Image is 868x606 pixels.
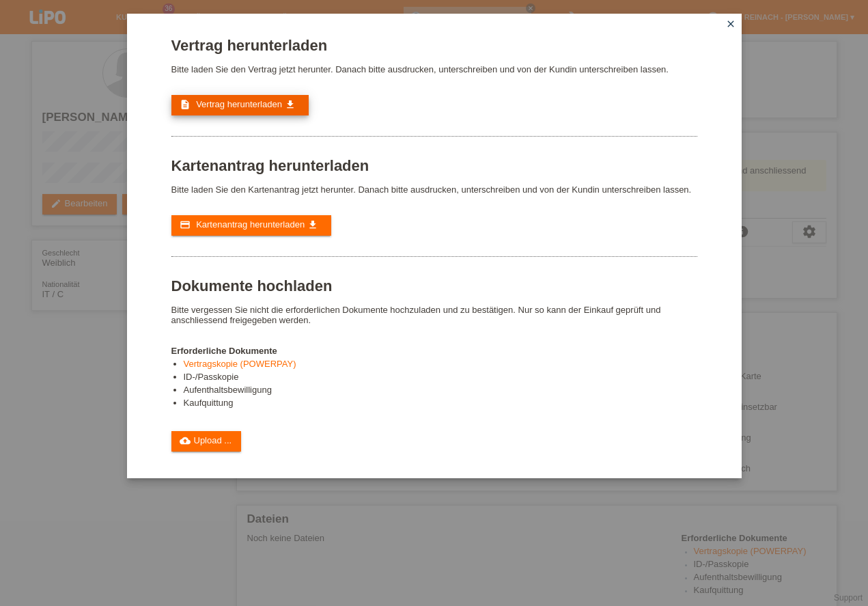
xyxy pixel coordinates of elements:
span: Vertrag herunterladen [196,99,282,109]
p: Bitte vergessen Sie nicht die erforderlichen Dokumente hochzuladen und zu bestätigen. Nur so kann... [171,305,697,325]
span: Kartenantrag herunterladen [196,219,305,230]
a: Vertragskopie (POWERPAY) [184,359,296,369]
h1: Kartenantrag herunterladen [171,157,697,174]
p: Bitte laden Sie den Vertrag jetzt herunter. Danach bitte ausdrucken, unterschreiben und von der K... [171,64,697,74]
i: get_app [307,219,318,230]
p: Bitte laden Sie den Kartenantrag jetzt herunter. Danach bitte ausdrucken, unterschreiben und von ... [171,184,697,195]
h1: Dokumente hochladen [171,277,697,294]
a: close [722,17,740,33]
i: get_app [285,99,296,110]
h4: Erforderliche Dokumente [171,346,697,356]
li: Kaufquittung [184,398,697,411]
a: credit_card Kartenantrag herunterladen get_app [171,215,331,236]
li: Aufenthaltsbewilligung [184,385,697,398]
i: cloud_upload [180,435,191,446]
a: cloud_uploadUpload ... [171,431,242,452]
a: description Vertrag herunterladen get_app [171,95,309,115]
h1: Vertrag herunterladen [171,37,697,54]
i: close [725,18,736,29]
i: description [180,99,191,110]
li: ID-/Passkopie [184,372,697,385]
i: credit_card [180,219,191,230]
